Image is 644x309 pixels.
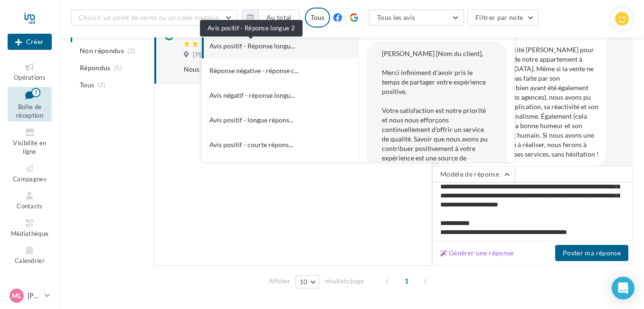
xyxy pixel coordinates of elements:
span: (2) [128,47,136,55]
span: [PERSON_NAME] - iad [GEOGRAPHIC_DATA] [193,51,325,59]
button: Au total [242,9,300,26]
button: Générer une réponse [436,247,518,259]
button: Créer [8,34,52,50]
span: 1 [399,273,414,289]
button: Modèle de réponse [432,166,515,182]
span: Boîte de réception [16,103,43,120]
span: Médiathèque [11,230,49,237]
span: Avis positif - courte répons... [209,140,293,150]
span: Afficher [269,277,290,286]
button: Tous les avis [369,9,464,26]
button: Avis positif - courte répons... [202,132,332,157]
span: Contacts [17,202,43,210]
span: Avis positif - Réponse longu... [209,41,295,51]
span: Répondus [80,63,111,73]
span: Avis négatif - réponse longu... [209,91,295,100]
button: Avis négatif - réponse longu... [202,83,332,108]
div: Tous [305,8,330,28]
span: Tous [80,80,94,90]
div: Open Intercom Messenger [612,277,635,300]
div: Avis positif - Réponse longue 2 [200,20,303,37]
button: Avis positif - longue répons... [202,108,332,132]
span: Opérations [14,74,46,81]
span: 10 [300,278,308,286]
span: résultats/page [324,277,364,286]
span: Choisir un point de vente ou un code magasin [79,13,219,21]
div: Nouvelle campagne [8,34,52,50]
div: Nous avons sollicité [PERSON_NAME] pour la mise en vente de notre appartement à [GEOGRAPHIC_DATA]... [465,45,599,159]
span: (5) [114,64,122,72]
div: Nous avons sollicité [PERSON_NAME] pour la mise en vente de notre appartement à [GEOGRAPHIC_DATA]... [184,65,362,74]
span: Avis positif - longue répons... [209,115,294,125]
span: Campagnes [13,175,47,183]
button: Au total [258,9,300,26]
a: Calendrier [8,243,52,266]
a: Campagnes [8,161,52,185]
span: Ml [12,291,21,300]
a: Visibilité en ligne [8,125,52,158]
button: Poster ma réponse [555,245,628,261]
p: [PERSON_NAME] [28,291,41,300]
span: Réponse négative - réponse c... [209,66,299,75]
button: Filtrer par note [467,9,539,26]
span: Visibilité en ligne [13,139,46,156]
span: Calendrier [15,257,45,264]
button: Avis positif - Réponse longu... [202,34,332,58]
span: (7) [98,81,106,89]
span: Non répondus [80,46,124,56]
a: Opérations [8,60,52,83]
a: Médiathèque [8,216,52,239]
div: 7 [31,88,40,97]
button: Choisir un point de vente ou un code magasin [71,9,237,26]
a: Boîte de réception7 [8,87,52,122]
button: 10 [295,275,320,289]
button: Réponse négative - réponse c... [202,58,332,83]
a: Ml [PERSON_NAME] [8,287,52,305]
span: Tous les avis [377,13,416,21]
a: Contacts [8,188,52,212]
